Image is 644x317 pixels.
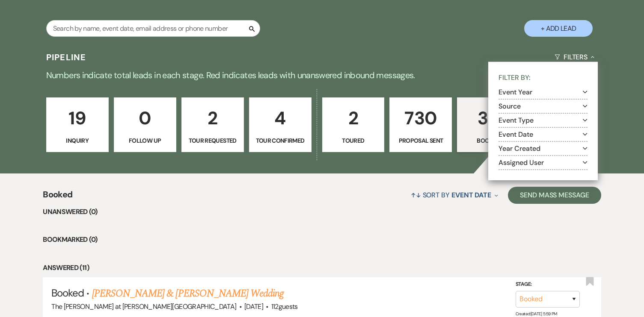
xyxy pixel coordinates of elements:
[463,136,514,145] p: Booked
[46,97,109,152] a: 19Inquiry
[499,89,588,96] button: Event Year
[119,104,171,132] p: 0
[43,262,601,273] li: Answered (11)
[395,136,446,145] p: Proposal Sent
[181,97,244,152] a: 2Tour Requested
[52,104,103,132] p: 19
[389,97,452,152] a: 730Proposal Sent
[92,286,284,301] a: [PERSON_NAME] & [PERSON_NAME] Wedding
[499,103,588,110] button: Source
[46,20,260,37] input: Search by name, event date, email address or phone number
[43,188,72,206] span: Booked
[524,20,593,37] button: + Add Lead
[463,104,514,132] p: 38
[451,191,491,200] span: Event Date
[328,136,379,145] p: Toured
[499,131,588,138] button: Event Date
[52,136,103,145] p: Inquiry
[395,104,446,132] p: 730
[499,145,588,152] button: Year Created
[499,159,588,166] button: Assigned User
[187,136,238,145] p: Tour Requested
[407,184,502,206] button: Sort By Event Date
[14,68,630,82] p: Numbers indicate total leads in each stage. Red indicates leads with unanswered inbound messages.
[255,136,306,145] p: Tour Confirmed
[255,104,306,132] p: 4
[271,302,298,311] span: 112 guests
[499,72,588,85] p: Filter By:
[499,117,588,124] button: Event Type
[516,311,557,317] span: Created: [DATE] 5:59 PM
[43,206,601,217] li: Unanswered (0)
[516,280,580,289] label: Stage:
[322,97,385,152] a: 2Toured
[43,234,601,245] li: Bookmarked (0)
[46,51,86,63] h3: Pipeline
[119,136,171,145] p: Follow Up
[508,187,601,204] button: Send Mass Message
[328,104,379,132] p: 2
[249,97,312,152] a: 4Tour Confirmed
[457,97,519,152] a: 38Booked
[244,302,263,311] span: [DATE]
[114,97,176,152] a: 0Follow Up
[187,104,238,132] p: 2
[51,302,236,311] span: The [PERSON_NAME] at [PERSON_NAME][GEOGRAPHIC_DATA]
[411,191,421,200] span: ↑↓
[551,46,598,68] button: Filters
[51,286,84,299] span: Booked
